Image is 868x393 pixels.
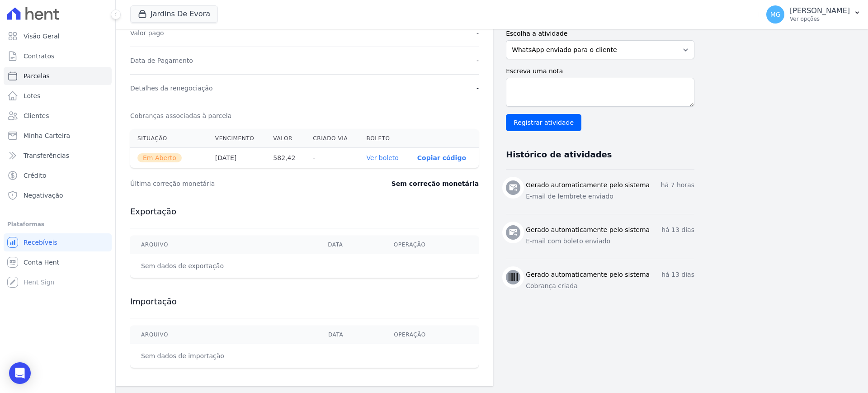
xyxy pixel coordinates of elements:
[130,254,317,278] td: Sem dados de exportação
[130,129,208,148] th: Situação
[24,151,69,160] span: Transferências
[208,148,266,168] th: [DATE]
[24,71,50,80] span: Parcelas
[4,127,112,145] a: Minha Carteira
[24,131,70,140] span: Minha Carteira
[7,219,108,230] div: Plataformas
[24,171,47,180] span: Crédito
[417,154,466,161] button: Copiar código
[506,149,612,160] h3: Histórico de atividades
[208,129,266,148] th: Vencimento
[24,52,54,61] span: Contratos
[392,179,479,188] dd: Sem correção monetária
[137,153,182,162] span: Em Aberto
[4,186,112,204] a: Negativação
[4,107,112,125] a: Clientes
[526,270,650,279] h3: Gerado automaticamente pelo sistema
[506,66,694,76] label: Escreva uma nota
[4,27,112,45] a: Visão Geral
[306,148,359,168] th: -
[383,326,479,344] th: Operação
[266,148,306,168] th: 582,42
[770,11,781,18] span: MG
[476,56,479,65] dd: -
[130,28,164,38] dt: Valor pago
[4,47,112,65] a: Contratos
[24,32,60,41] span: Visão Geral
[759,2,868,27] button: MG [PERSON_NAME] Ver opções
[130,111,231,120] dt: Cobranças associadas à parcela
[526,180,650,190] h3: Gerado automaticamente pelo sistema
[790,6,850,15] p: [PERSON_NAME]
[661,225,694,235] p: há 13 dias
[4,87,112,105] a: Lotes
[4,147,112,165] a: Transferências
[317,326,383,344] th: Data
[130,236,317,254] th: Arquivo
[130,179,336,188] dt: Última correção monetária
[130,5,218,23] button: Jardins De Evora
[24,191,63,200] span: Negativação
[130,326,317,344] th: Arquivo
[506,29,694,38] label: Escolha a atividade
[367,154,399,161] a: Ver boleto
[526,192,694,201] p: E-mail de lembrete enviado
[24,238,57,247] span: Recebíveis
[306,129,359,148] th: Criado via
[661,270,694,279] p: há 13 dias
[24,111,49,120] span: Clientes
[383,236,479,254] th: Operação
[24,258,59,267] span: Conta Hent
[4,233,112,251] a: Recebíveis
[130,206,479,217] h3: Exportação
[359,129,410,148] th: Boleto
[9,362,31,384] div: Open Intercom Messenger
[24,91,41,100] span: Lotes
[4,67,112,85] a: Parcelas
[476,28,479,38] dd: -
[130,84,213,93] dt: Detalhes da renegociação
[506,114,581,131] input: Registrar atividade
[526,281,694,291] p: Cobrança criada
[476,84,479,93] dd: -
[526,237,694,246] p: E-mail com boleto enviado
[526,225,650,235] h3: Gerado automaticamente pelo sistema
[130,296,479,307] h3: Importação
[790,15,850,23] p: Ver opções
[4,253,112,271] a: Conta Hent
[266,129,306,148] th: Valor
[130,344,317,368] td: Sem dados de importação
[317,236,382,254] th: Data
[661,180,694,190] p: há 7 horas
[130,56,193,65] dt: Data de Pagamento
[4,166,112,185] a: Crédito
